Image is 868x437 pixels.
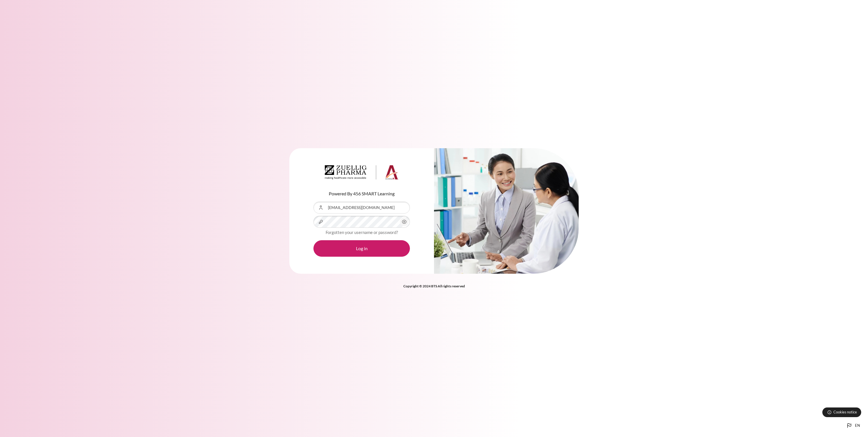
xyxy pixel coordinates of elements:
button: Languages [844,420,862,431]
span: en [855,423,860,428]
a: Architeck [325,165,399,182]
button: Cookies notice [822,407,861,417]
button: Log in [313,240,410,257]
input: Username or Email Address [313,202,410,214]
img: Architeck [325,165,399,179]
span: Cookies notice [833,409,857,415]
strong: Copyright © 2024 BTS All rights reserved [403,284,465,288]
p: Powered By 456 SMART Learning [313,190,410,197]
a: Forgotten your username or password? [326,230,398,235]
